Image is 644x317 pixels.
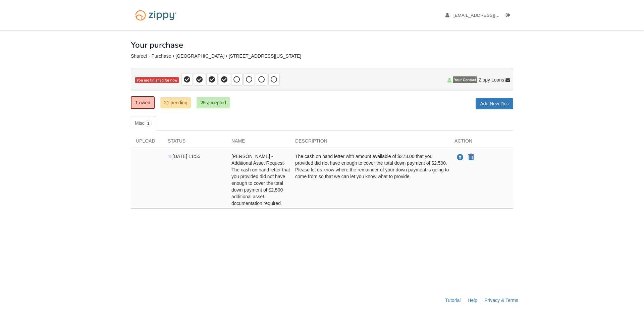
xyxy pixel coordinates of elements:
[231,154,290,206] span: [PERSON_NAME] - Additional Asset Request-The cash on hand letter that you provided did not have e...
[445,298,461,303] a: Tutorial
[131,96,155,109] a: 1 owed
[456,153,464,162] button: Upload Ayesha Shareef - Additional Asset Request-The cash on hand letter that you provided did no...
[226,138,290,148] div: Name
[145,120,152,127] span: 1
[131,53,513,59] div: Shareef - Purchase • [GEOGRAPHIC_DATA] • [STREET_ADDRESS][US_STATE]
[468,153,475,161] button: Declare Ayesha Shareef - Additional Asset Request-The cash on hand letter that you provided did n...
[479,76,504,83] span: Zippy Loans
[445,13,530,19] a: edit profile
[484,298,518,303] a: Privacy & Terms
[197,97,229,108] a: 25 accepted
[449,138,513,148] div: Action
[290,138,449,148] div: Description
[131,116,156,131] a: Misc
[290,153,449,207] div: The cash on hand letter with amount available of $273.00 that you provided did not have enough to...
[168,154,200,159] span: [DATE] 11:55
[131,41,183,49] h1: Your purchase
[453,13,530,18] span: ayeshashareef73@gmail.com
[160,97,191,108] a: 21 pending
[476,98,513,109] a: Add New Doc
[135,77,179,84] span: You are finished for now
[453,76,477,83] span: Your Contact
[131,7,181,24] img: Logo
[131,138,163,148] div: Upload
[506,13,513,19] a: Log out
[468,298,477,303] a: Help
[163,138,226,148] div: Status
